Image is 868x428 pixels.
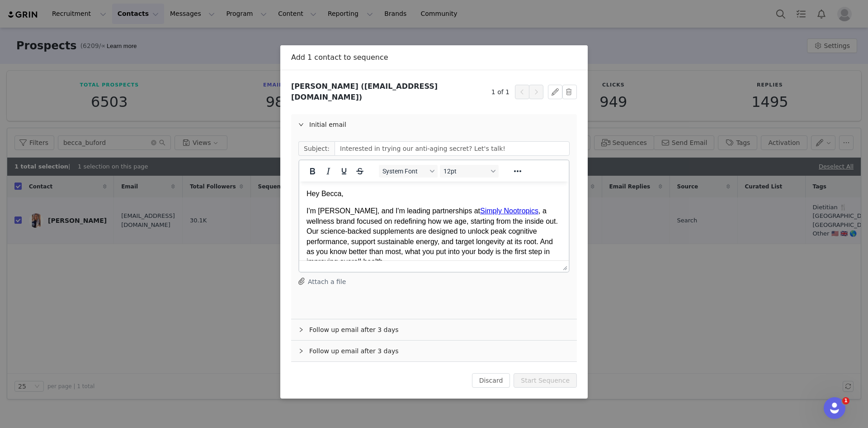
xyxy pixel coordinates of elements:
[298,327,304,332] i: icon: right
[305,165,320,178] button: Bold
[7,7,262,17] p: Hey Becca,
[379,165,438,178] button: Fonts
[491,85,543,99] div: 1 of 1
[7,7,262,363] body: Rich Text Area. Press ALT-0 for help.
[291,341,577,361] div: icon: rightFollow up email after 3 days
[181,25,239,33] a: Simply Nootropics
[472,373,510,388] button: Discard
[440,165,499,178] button: Font sizes
[299,182,569,260] iframe: Rich Text Area
[842,397,849,404] span: 1
[291,53,577,63] div: Add 1 contact to sequence
[7,24,262,85] p: I'm [PERSON_NAME], and I'm leading partnerships at , a wellness brand focused on redefining how w...
[559,261,569,272] div: Press the Up and Down arrow keys to resize the editor.
[514,373,577,388] button: Start Sequence
[298,348,304,354] i: icon: right
[335,141,570,156] input: Add a subject line
[352,165,368,178] button: Strikethrough
[291,114,577,135] div: icon: rightInitial email
[321,165,336,178] button: Italic
[298,141,335,156] span: Subject:
[510,165,525,178] button: Reveal or hide additional toolbar items
[291,81,491,103] h3: [PERSON_NAME] ([EMAIL_ADDRESS][DOMAIN_NAME])
[824,397,845,419] iframe: Intercom live chat
[298,276,346,287] button: Attach a file
[382,168,427,175] span: System Font
[443,168,488,175] span: 12pt
[336,165,352,178] button: Underline
[298,122,304,127] i: icon: right
[291,319,577,340] div: icon: rightFollow up email after 3 days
